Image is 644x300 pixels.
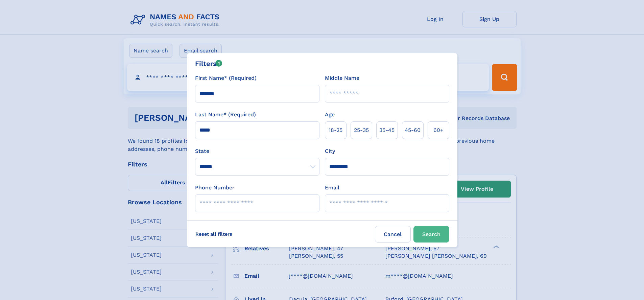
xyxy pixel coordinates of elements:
[191,226,237,242] label: Reset all filters
[325,184,339,192] label: Email
[195,111,256,119] label: Last Name* (Required)
[375,226,411,243] label: Cancel
[433,126,444,134] span: 60+
[325,74,359,82] label: Middle Name
[325,147,335,155] label: City
[405,126,421,134] span: 45‑60
[195,59,222,69] div: Filters
[413,226,449,243] button: Search
[195,74,257,82] label: First Name* (Required)
[354,126,369,134] span: 25‑35
[195,147,319,155] label: State
[379,126,395,134] span: 35‑45
[195,184,235,192] label: Phone Number
[325,111,335,119] label: Age
[329,126,342,134] span: 18‑25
